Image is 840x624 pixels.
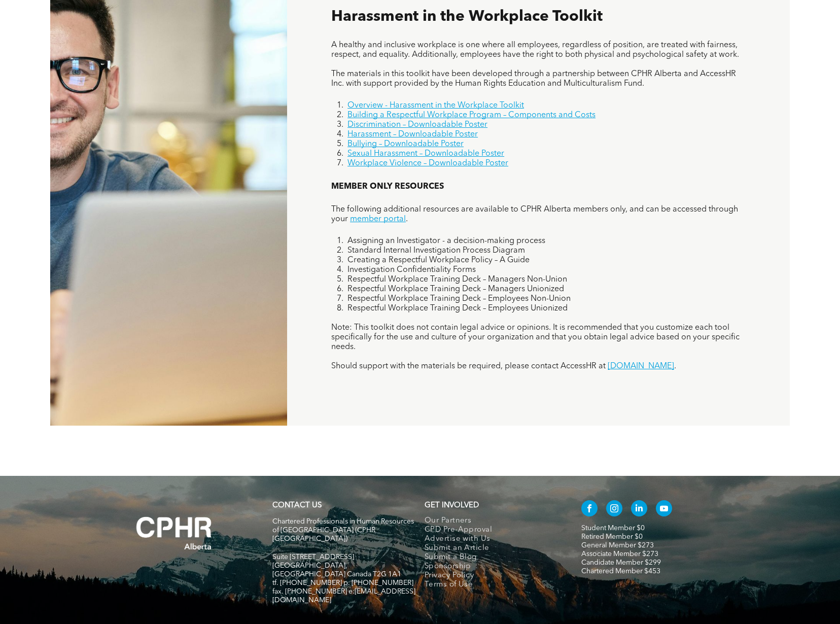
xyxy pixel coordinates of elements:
span: A healthy and inclusive workplace is one where all employees, regardless of position, are treated... [331,41,739,59]
span: Assigning an Investigator - a decision-making process [347,237,545,245]
a: Overview - Harassment in the Workplace Toolkit [347,101,524,110]
a: facebook [581,500,598,519]
a: member portal [350,215,406,223]
a: Terms of Use [425,580,560,590]
a: Sponsorship [425,562,560,571]
a: instagram [606,500,622,519]
span: The materials in this toolkit have been developed through a partnership between CPHR Alberta and ... [331,70,736,88]
a: Sexual Harassment – Downloadable Poster [347,150,504,158]
a: Submit an Article [425,544,560,553]
a: linkedin [631,500,647,519]
span: Respectful Workplace Training Deck – Employees Non-Union [347,295,571,303]
a: Associate Member $273 [581,550,658,558]
span: Respectful Workplace Training Deck – Employees Unionized [347,304,568,313]
a: Chartered Member $453 [581,568,660,575]
span: Creating a Respectful Workplace Policy – A Guide [347,256,530,264]
a: CPD Pre-Approval [425,526,560,535]
span: Chartered Professionals in Human Resources of [GEOGRAPHIC_DATA] (CPHR [GEOGRAPHIC_DATA]) [272,518,414,542]
span: [GEOGRAPHIC_DATA], [GEOGRAPHIC_DATA] Canada T2G 1A1 [272,562,401,578]
a: Our Partners [425,516,560,526]
span: Suite [STREET_ADDRESS] [272,553,354,561]
span: GET INVOLVED [425,502,479,509]
span: Harassment in the Workplace Toolkit [331,9,603,24]
a: CONTACT US [272,502,322,509]
span: . [406,215,408,223]
a: Building a Respectful Workplace Program – Components and Costs [347,111,596,119]
a: [DOMAIN_NAME] [608,362,674,370]
a: Bullying – Downloadable Poster [347,140,464,148]
span: Respectful Workplace Training Deck – Managers Non-Union [347,275,567,284]
span: . [674,362,676,370]
span: Standard Internal Investigation Process Diagram [347,247,525,255]
a: Student Member $0 [581,525,645,532]
span: The following additional resources are available to CPHR Alberta members only, and can be accesse... [331,205,738,223]
span: Investigation Confidentiality Forms [347,266,476,274]
a: Workplace Violence – Downloadable Poster [347,159,508,167]
a: Advertise with Us [425,535,560,544]
a: Harassment – Downloadable Poster [347,130,478,138]
span: Note: This toolkit does not contain legal advice or opinions. It is recommended that you customiz... [331,324,740,351]
span: tf. [PHONE_NUMBER] p. [PHONE_NUMBER] [272,579,413,586]
span: fax. [PHONE_NUMBER] e:[EMAIL_ADDRESS][DOMAIN_NAME] [272,588,415,604]
a: youtube [656,500,672,519]
span: Respectful Workplace Training Deck – Managers Unionized [347,285,564,293]
a: Submit a Blog [425,553,560,562]
a: Candidate Member $299 [581,559,661,566]
span: MEMBER ONLY RESOURCES [331,183,444,191]
a: Retired Member $0 [581,533,643,540]
span: Should support with the materials be required, please contact AccessHR at [331,362,606,370]
a: General Member $273 [581,542,654,549]
a: Privacy Policy [425,571,560,580]
a: Discrimination – Downloadable Poster [347,121,487,129]
img: A white background with a few lines on it [116,496,232,570]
